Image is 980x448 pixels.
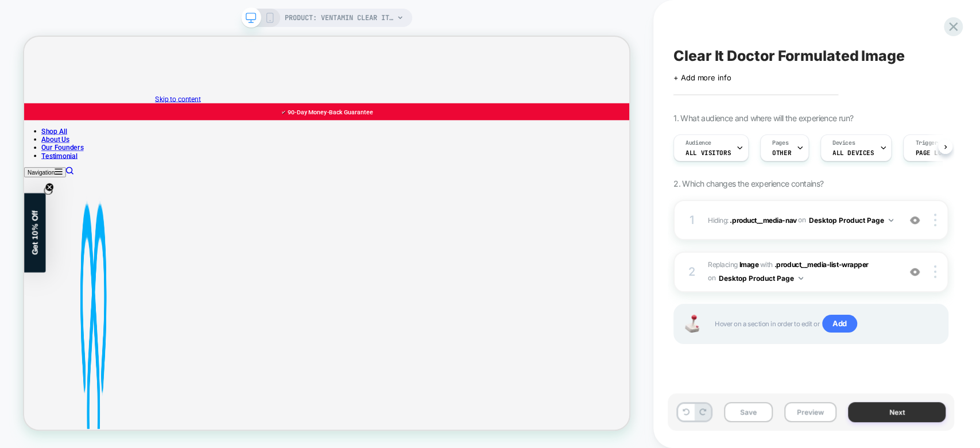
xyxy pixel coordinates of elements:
[848,402,946,422] button: Next
[673,73,731,82] span: + Add more info
[915,149,949,157] span: Page Load
[23,153,71,164] a: Testimonial
[772,149,791,157] span: OTHER
[832,149,874,157] span: ALL DEVICES
[686,261,698,282] div: 2
[822,315,857,333] span: Add
[23,142,79,153] a: Our Founders
[799,277,803,280] img: down arrow
[832,139,855,147] span: Devices
[175,78,235,88] a: Skip to content
[910,267,920,277] img: crossed eye
[934,265,936,278] img: close
[708,260,758,269] span: Replacing
[760,260,773,269] span: WITH
[809,213,893,227] button: Desktop Product Page
[719,271,803,285] button: Desktop Product Page
[798,214,805,226] span: on
[889,219,893,222] img: down arrow
[774,260,869,269] span: .product__media-list-wrapper
[708,272,715,284] span: on
[680,315,703,333] img: Joystick
[685,139,711,147] span: Audience
[673,113,853,123] span: 1. What audience and where will the experience run?
[342,96,350,105] span: 🗸
[715,315,936,333] span: Hover on a section in order to edit or
[673,47,904,64] span: Clear It Doctor Formulated Image
[9,231,20,291] span: Get 10% Off
[352,96,466,105] span: 90-Day Money-Back Guarantee
[23,132,60,142] a: About Us
[686,210,698,230] div: 1
[772,139,788,147] span: Pages
[685,149,731,157] span: All Visitors
[910,215,920,225] img: crossed eye
[915,139,938,147] span: Trigger
[5,177,41,186] span: Navigation
[784,402,836,422] button: Preview
[23,121,57,132] a: Shop All
[724,402,773,422] button: Save
[730,215,796,224] span: .product__media-nav
[673,179,823,188] span: 2. Which changes the experience contains?
[26,199,38,211] button: Close teaser
[934,214,936,226] img: close
[739,260,758,269] b: Image
[708,213,894,227] span: Hiding :
[56,175,66,186] a: Search
[285,9,394,27] span: PRODUCT: Ventamin Clear It: Doctor-Formulated Oral Acne Defense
